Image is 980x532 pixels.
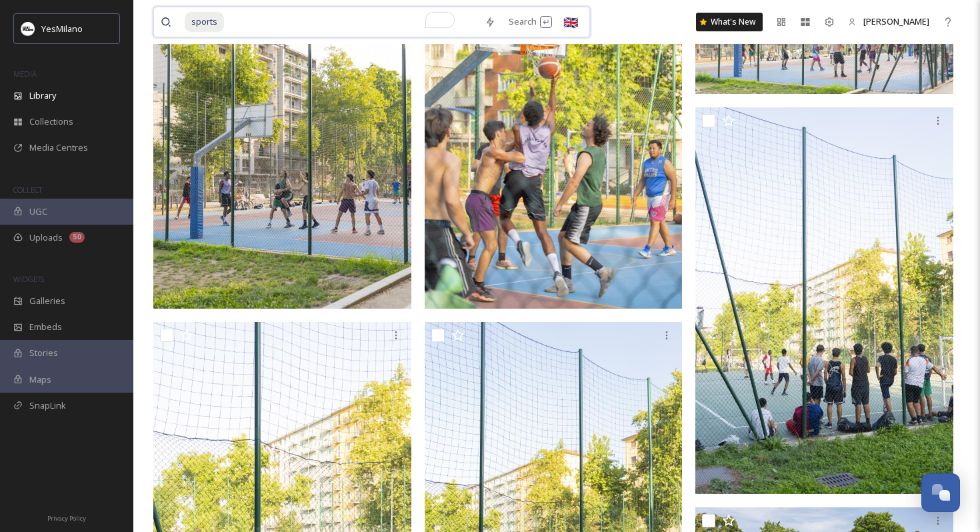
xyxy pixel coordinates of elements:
span: UGC [29,205,47,218]
input: To enrich screen reader interactions, please activate Accessibility in Grammarly extension settings [225,7,478,37]
a: Privacy Policy [47,509,86,525]
span: sports [185,12,224,31]
span: Uploads [29,231,63,244]
span: MEDIA [13,69,37,79]
span: YesMilano [41,23,83,35]
span: Library [29,89,56,102]
span: Maps [29,373,51,386]
button: Open Chat [921,473,960,512]
img: Logo%20YesMilano%40150x.png [21,22,35,35]
span: Privacy Policy [47,514,86,523]
span: Stories [29,347,58,359]
div: Search [502,9,559,35]
span: [PERSON_NAME] [863,15,929,27]
span: Embeds [29,321,62,333]
span: Media Centres [29,141,88,154]
div: 50 [69,232,85,243]
img: argonne_AnnaDellaBadia_YesMilano_mDSC02062.JPG [695,107,953,495]
span: Galleries [29,295,65,307]
span: WIDGETS [13,274,44,284]
span: SnapLink [29,399,66,412]
span: Collections [29,115,73,128]
span: COLLECT [13,185,42,195]
div: 🇬🇧 [559,10,583,34]
a: What's New [696,13,763,31]
a: [PERSON_NAME] [841,9,936,35]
